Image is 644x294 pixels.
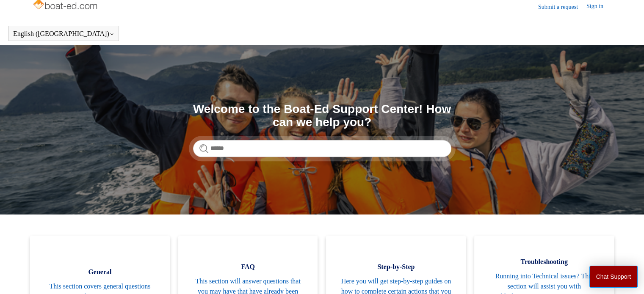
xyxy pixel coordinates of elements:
[43,267,157,277] span: General
[13,30,114,38] button: English ([GEOGRAPHIC_DATA])
[191,262,305,272] span: FAQ
[193,103,451,129] h1: Welcome to the Boat-Ed Support Center! How can we help you?
[193,140,451,157] input: Search
[538,3,586,11] a: Submit a request
[586,2,612,12] a: Sign in
[589,266,638,288] button: Chat Support
[487,257,601,267] span: Troubleshooting
[339,262,453,272] span: Step-by-Step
